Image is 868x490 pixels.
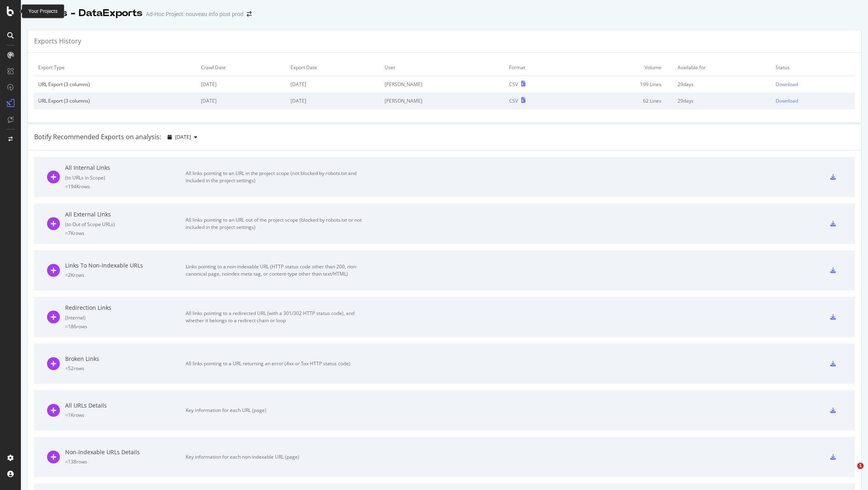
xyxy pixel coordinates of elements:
div: All URLs Details [65,401,186,410]
div: ( to Out of Scope URLs ) [65,221,186,228]
div: URL Export (3 columns) [38,81,193,88]
div: ( to URLs in Scope ) [65,174,186,181]
div: All External Links [65,210,186,218]
div: All links pointing to an URL out of the project scope (blocked by robots.txt or not included in t... [186,216,366,231]
td: 29 days [674,76,772,93]
div: Key information for each non-indexable URL (page) [186,453,366,461]
div: Ad-Hoc Project: nouveau info post prod [146,10,244,18]
div: csv-export [830,268,836,273]
div: All links pointing to a URL returning an error (4xx or 5xx HTTP status code) [186,360,366,367]
div: Links pointing to a non-indexable URL (HTTP status code other than 200, non-canonical page, noind... [186,263,366,278]
td: Export Date [287,59,381,76]
button: [DATE] [164,131,201,144]
div: Broken Links [65,355,186,363]
td: [PERSON_NAME] [381,76,505,93]
td: 29 days [674,93,772,109]
div: Your Projects [29,8,57,15]
div: All links pointing to a redirected URL (with a 301/302 HTTP status code), and whether it belongs ... [186,310,366,324]
div: ( Internal ) [65,314,186,321]
div: csv-export [830,221,836,226]
div: Non-Indexable URLs Details [65,448,186,456]
div: csv-export [830,314,836,320]
div: Redirection Links [65,304,186,312]
td: User [381,59,505,76]
div: csv-export [830,454,836,460]
div: URL Export (3 columns) [38,97,193,104]
td: [DATE] [287,93,381,109]
div: Botify Recommended Exports on analysis: [34,132,161,142]
div: CSV [509,81,518,88]
td: Volume [572,59,674,76]
div: Reports - DataExports [27,6,143,20]
td: 62 Lines [572,93,674,109]
div: Key information for each URL (page) [186,407,366,414]
div: CSV [509,97,518,104]
div: Exports History [34,37,81,46]
div: Links To Non-Indexable URLs [65,261,186,270]
td: Available for [674,59,772,76]
td: 199 Lines [572,76,674,93]
a: Download [776,81,851,88]
div: = 52 rows [65,365,186,372]
span: 2025 Aug. 26th [175,134,191,140]
td: Export Type [34,59,197,76]
td: Status [772,59,855,76]
div: All Internal Links [65,164,186,172]
div: = 138 rows [65,458,186,465]
div: Download [776,81,798,88]
span: 1 [857,463,864,469]
td: [DATE] [287,76,381,93]
div: Download [776,97,798,104]
td: [PERSON_NAME] [381,93,505,109]
div: = 7K rows [65,230,186,237]
div: csv-export [830,408,836,413]
div: All links pointing to an URL in the project scope (not blocked by robots.txt and included in the ... [186,170,366,184]
iframe: Intercom live chat [841,463,860,482]
div: = 186 rows [65,323,186,330]
td: [DATE] [197,93,287,109]
td: [DATE] [197,76,287,93]
td: Format [505,59,572,76]
div: = 194K rows [65,183,186,190]
div: arrow-right-arrow-left [247,11,252,17]
div: csv-export [830,361,836,366]
div: = 1K rows [65,412,186,418]
div: csv-export [830,174,836,180]
div: = 2K rows [65,272,186,278]
td: Crawl Date [197,59,287,76]
a: Download [776,97,851,104]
